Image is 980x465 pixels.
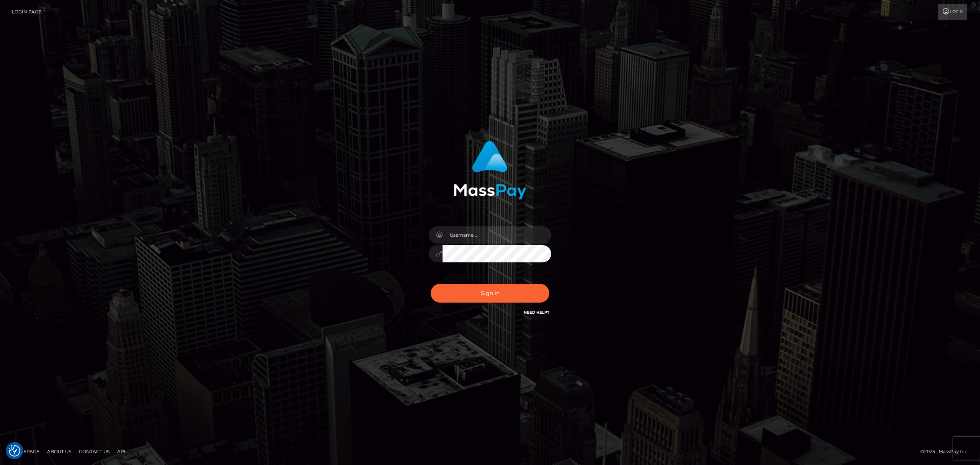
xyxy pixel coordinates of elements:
[9,445,20,457] button: Consent Preferences
[938,4,967,20] a: Login
[454,141,526,200] img: MassPay Login
[76,445,113,457] a: Contact Us
[8,445,42,457] a: Homepage
[443,226,551,244] input: Username...
[114,445,129,457] a: API
[524,310,549,315] a: Need Help?
[920,447,974,456] div: © 2025 , MassPay Inc.
[12,4,41,20] a: Login Page
[431,284,549,303] button: Sign in
[9,445,20,457] img: Revisit consent button
[44,445,74,457] a: About Us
